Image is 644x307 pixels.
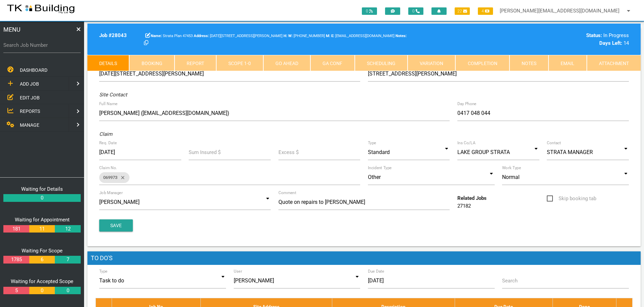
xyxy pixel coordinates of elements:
[99,190,123,196] label: Job Manager
[21,186,63,192] a: Waiting for Details
[586,32,602,38] b: Status:
[408,7,423,15] span: 0
[189,149,221,156] label: Sum Insured $
[599,40,622,46] b: Days Left:
[22,248,63,254] a: Waiting For Scope
[326,34,330,38] b: M:
[3,225,29,233] a: 181
[362,7,377,15] span: 0
[99,219,133,232] button: Save
[20,122,39,128] span: MANAGE
[87,251,641,265] h1: To Do's
[368,165,391,171] label: Incident Type
[331,34,394,38] span: [EMAIL_ADDRESS][DOMAIN_NAME]
[55,225,80,233] a: 12
[502,32,629,47] div: In Progress 14
[175,55,216,71] a: Report
[355,55,408,71] a: Scheduling
[99,140,117,146] label: Req. Date
[29,256,55,264] a: 6
[3,41,81,49] label: Search Job Number
[151,34,193,38] span: Strata Plan 47453
[408,55,455,71] a: Variation
[3,25,21,34] span: MENU
[99,268,108,274] label: Type
[509,55,548,71] a: Notes
[457,140,476,146] label: Ins Co/LA
[99,165,117,171] label: Claim No.
[234,268,242,274] label: User
[194,34,282,38] span: [DATE][STREET_ADDRESS][PERSON_NAME]
[455,7,470,15] span: 22
[395,34,407,38] b: Notes:
[7,3,75,14] img: s3file
[194,34,209,38] b: Address:
[548,55,586,71] a: Email
[368,140,376,146] label: Type
[55,287,80,295] a: 0
[99,32,127,38] b: Job # 28043
[263,55,310,71] a: Go Ahead
[20,95,40,100] span: EDIT JOB
[457,195,487,201] b: Related Jobs
[278,149,299,156] label: Excess $
[99,101,117,107] label: Full Name
[129,55,174,71] a: Booking
[288,34,293,38] b: W:
[99,131,112,137] i: Claim
[288,34,325,38] span: [PHONE_NUMBER]
[151,34,162,38] b: Name:
[478,7,493,15] span: 4
[502,277,518,285] label: Search
[20,109,40,114] span: REPORTS
[283,34,287,38] b: H:
[457,101,477,107] label: Day Phone
[587,55,641,71] a: Attachment
[310,55,354,71] a: GA Conf
[216,55,263,71] a: Scope 1-0
[502,165,521,171] label: Work Type
[144,40,148,46] a: Click here copy customer information.
[20,67,47,73] span: DASHBOARD
[547,140,561,146] label: Contact
[29,287,55,295] a: 0
[99,92,127,98] i: Site Contact
[547,194,596,203] span: Skip booking tab
[3,194,81,202] a: 0
[278,190,296,196] label: Comment
[55,256,80,264] a: 7
[20,81,39,87] span: ADD JOB
[15,217,70,223] a: Waiting for Appointment
[457,203,471,209] a: 27182
[11,278,73,284] a: Waiting for Accepted Scope
[3,287,29,295] a: 5
[87,55,129,71] a: Details
[29,225,55,233] a: 11
[117,172,125,183] i: close
[3,256,29,264] a: 1785
[331,34,334,38] b: E:
[455,55,509,71] a: Completion
[368,268,384,274] label: Due Date
[99,172,129,183] div: 069973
